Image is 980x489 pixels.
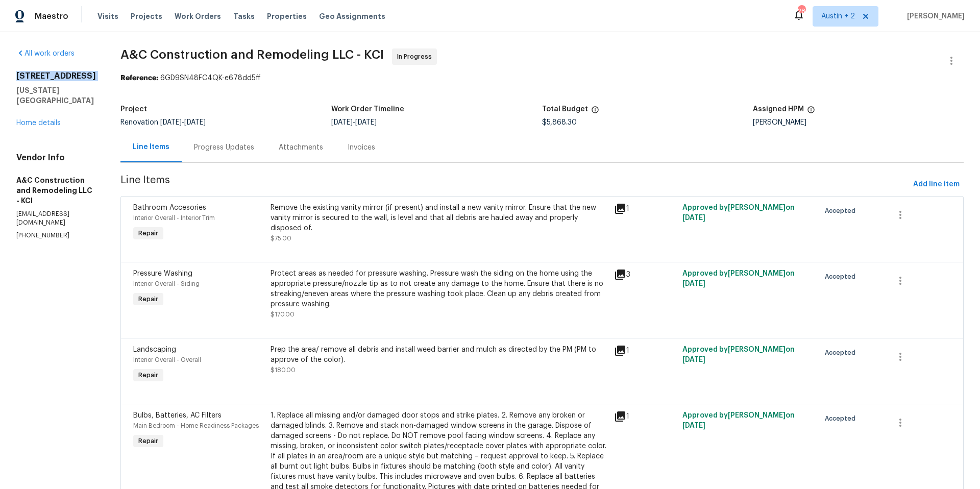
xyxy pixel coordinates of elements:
[16,175,96,206] h5: A&C Construction and Remodeling LLC - KCI
[271,367,296,373] span: $180.00
[682,412,795,429] span: Approved by [PERSON_NAME] on
[271,235,291,241] span: $75.00
[134,436,162,446] span: Repair
[682,346,795,363] span: Approved by [PERSON_NAME] on
[331,119,377,126] span: -
[614,268,676,281] div: 3
[16,119,61,127] a: Home details
[120,119,206,126] span: Renovation
[271,268,608,309] div: Protect areas as needed for pressure washing. Pressure wash the siding on the home using the appr...
[133,215,215,221] span: Interior Overall - Interior Trim
[120,175,909,194] span: Line Items
[271,203,608,233] div: Remove the existing vanity mirror (if present) and install a new vanity mirror. Ensure that the n...
[348,142,375,153] div: Invoices
[160,119,182,126] span: [DATE]
[267,11,307,21] span: Properties
[825,272,860,282] span: Accepted
[133,357,201,363] span: Interior Overall - Overall
[16,85,96,106] h5: [US_STATE][GEOGRAPHIC_DATA]
[542,119,577,126] span: $5,868.30
[825,413,860,424] span: Accepted
[909,175,964,194] button: Add line item
[184,119,206,126] span: [DATE]
[133,270,192,277] span: Pressure Washing
[120,75,158,82] b: Reference:
[331,106,404,113] h5: Work Order Timeline
[120,106,147,113] h5: Project
[271,345,608,365] div: Prep the area/ remove all debris and install weed barrier and mulch as directed by the PM (PM to ...
[16,71,96,81] h2: [STREET_ADDRESS]
[175,11,221,21] span: Work Orders
[233,13,255,20] span: Tasks
[16,50,75,57] a: All work orders
[133,412,222,419] span: Bulbs, Batteries, AC Filters
[271,311,295,317] span: $170.00
[753,119,964,126] div: [PERSON_NAME]
[614,410,676,423] div: 1
[16,231,96,240] p: [PHONE_NUMBER]
[131,11,162,21] span: Projects
[134,228,162,238] span: Repair
[319,11,385,21] span: Geo Assignments
[903,11,965,21] span: [PERSON_NAME]
[614,203,676,215] div: 1
[120,73,964,83] div: 6GD9SN48FC4QK-e678dd5ff
[614,345,676,357] div: 1
[16,153,96,163] h4: Vendor Info
[331,119,353,126] span: [DATE]
[682,204,795,222] span: Approved by [PERSON_NAME] on
[133,142,169,152] div: Line Items
[821,11,855,21] span: Austin + 2
[160,119,206,126] span: -
[134,370,162,380] span: Repair
[194,142,254,153] div: Progress Updates
[355,119,377,126] span: [DATE]
[542,106,588,113] h5: Total Budget
[397,52,436,62] span: In Progress
[753,106,804,113] h5: Assigned HPM
[279,142,323,153] div: Attachments
[807,106,815,119] span: The hpm assigned to this work order.
[682,422,705,429] span: [DATE]
[682,356,705,363] span: [DATE]
[133,423,259,429] span: Main Bedroom - Home Readiness Packages
[682,280,705,287] span: [DATE]
[16,210,96,227] p: [EMAIL_ADDRESS][DOMAIN_NAME]
[97,11,118,21] span: Visits
[798,6,805,16] div: 28
[133,204,206,211] span: Bathroom Accesories
[913,178,960,191] span: Add line item
[133,281,200,287] span: Interior Overall - Siding
[35,11,68,21] span: Maestro
[682,214,705,222] span: [DATE]
[825,206,860,216] span: Accepted
[134,294,162,304] span: Repair
[133,346,176,353] span: Landscaping
[591,106,599,119] span: The total cost of line items that have been proposed by Opendoor. This sum includes line items th...
[825,348,860,358] span: Accepted
[120,48,384,61] span: A&C Construction and Remodeling LLC - KCI
[682,270,795,287] span: Approved by [PERSON_NAME] on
